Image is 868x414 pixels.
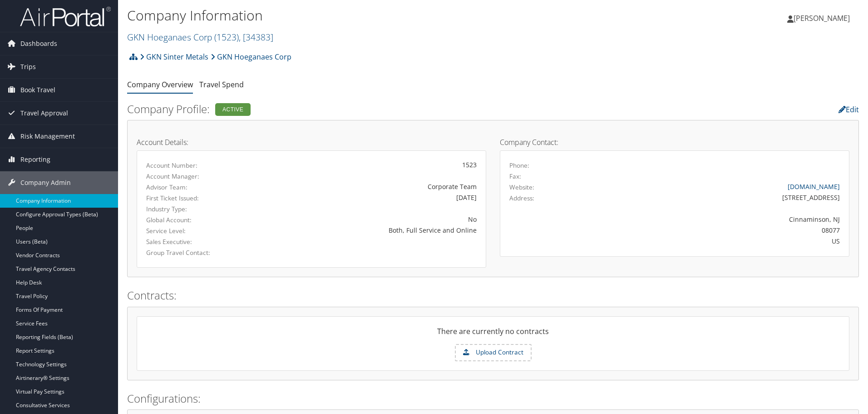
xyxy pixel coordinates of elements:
[127,101,611,117] h2: Company Profile:
[261,193,477,202] div: [DATE]
[20,55,36,78] span: Trips
[261,225,477,235] div: Both, Full Service and Online
[596,193,840,202] div: [STREET_ADDRESS]
[20,32,57,55] span: Dashboards
[787,5,859,32] a: [PERSON_NAME]
[146,248,247,257] label: Group Travel Contact:
[214,31,239,43] span: ( 1523 )
[261,182,477,191] div: Corporate Team
[261,214,477,224] div: No
[509,183,534,192] label: Website:
[211,48,291,66] a: GKN Hoeganaes Corp
[146,161,247,170] label: Account Number:
[20,148,50,171] span: Reporting
[838,105,859,115] a: Edit
[596,225,840,235] div: 08077
[137,139,486,146] h4: Account Details:
[199,80,244,90] a: Travel Spend
[509,172,521,181] label: Fax:
[127,391,859,406] h2: Configurations:
[127,6,615,25] h1: Company Information
[146,226,247,235] label: Service Level:
[127,31,273,43] a: GKN Hoeganaes Corp
[456,345,531,360] label: Upload Contract
[794,13,850,23] span: [PERSON_NAME]
[20,6,111,27] img: airportal-logo.png
[509,161,529,170] label: Phone:
[509,194,534,203] label: Address:
[788,182,840,191] a: [DOMAIN_NAME]
[146,205,247,214] label: Industry Type:
[137,326,849,344] div: There are currently no contracts
[146,172,247,181] label: Account Manager:
[500,139,849,146] h4: Company Contact:
[596,236,840,246] div: US
[596,214,840,224] div: Cinnaminson, NJ
[146,237,247,246] label: Sales Executive:
[215,103,251,116] div: Active
[20,125,75,148] span: Risk Management
[20,79,55,101] span: Book Travel
[146,215,247,224] label: Global Account:
[140,48,208,66] a: GKN Sinter Metals
[127,288,859,303] h2: Contracts:
[20,171,71,194] span: Company Admin
[239,31,273,43] span: , [ 34383 ]
[146,194,247,203] label: First Ticket Issued:
[146,183,247,192] label: Advisor Team:
[20,102,68,125] span: Travel Approval
[127,80,193,90] a: Company Overview
[261,160,477,170] div: 1523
